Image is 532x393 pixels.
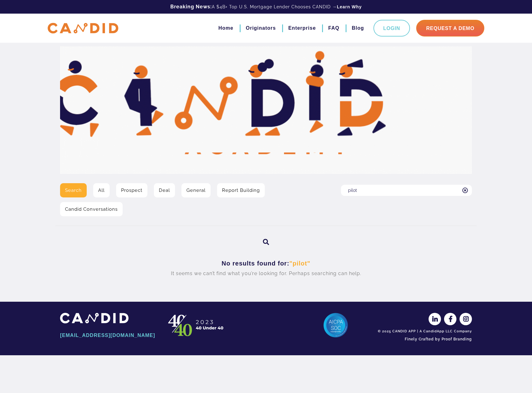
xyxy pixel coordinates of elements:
a: Learn Why [337,4,362,10]
h3: No results found for: [65,260,467,267]
img: CANDID APP [60,313,129,323]
a: Prospect [116,183,147,197]
img: CANDID APP [48,23,118,34]
a: Report Building [217,183,265,197]
a: Deal [154,183,175,197]
img: CANDID APP [165,313,227,338]
p: It seems we can’t find what you’re looking for. Perhaps searching can help. [65,268,467,279]
img: AICPA SOC 2 [323,313,348,338]
a: Candid Conversations [60,202,123,216]
img: Video Library Hero [60,46,472,174]
div: © 2025 CANDID APP | A CandidApp LLC Company [376,329,472,334]
a: Enterprise [288,23,316,33]
a: Originators [246,23,276,33]
a: Finely Crafted by Proof Branding [376,334,472,344]
a: General [181,183,211,197]
a: Request A Demo [416,20,484,37]
a: All [93,183,110,197]
a: [EMAIL_ADDRESS][DOMAIN_NAME] [60,330,156,341]
a: Blog [352,23,364,33]
span: "pilot" [289,260,310,267]
a: Home [218,23,233,33]
a: FAQ [328,23,339,33]
b: Breaking News: [170,4,212,10]
a: Login [373,20,410,37]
